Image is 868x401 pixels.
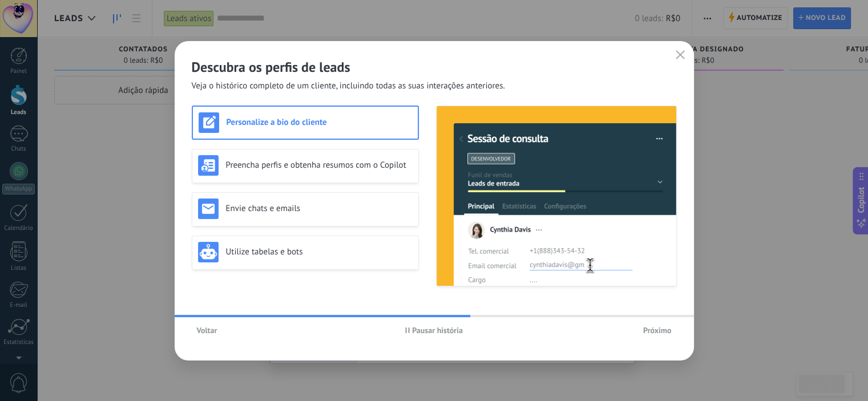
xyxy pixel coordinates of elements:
h3: Utilize tabelas e bots [226,246,413,257]
span: Próximo [643,326,672,334]
h3: Envie chats e emails [226,203,413,214]
span: Pausar história [412,326,463,334]
h3: Preencha perfis e obtenha resumos com o Copilot [226,160,413,171]
h3: Personalize a bio do cliente [227,117,412,128]
span: Voltar [197,326,217,334]
h2: Descubra os perfis de leads [192,58,677,76]
button: Próximo [638,322,677,339]
span: Veja o histórico completo de um cliente, incluindo todas as suas interações anteriores. [192,80,505,92]
button: Voltar [192,322,223,339]
button: Pausar história [400,322,468,339]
